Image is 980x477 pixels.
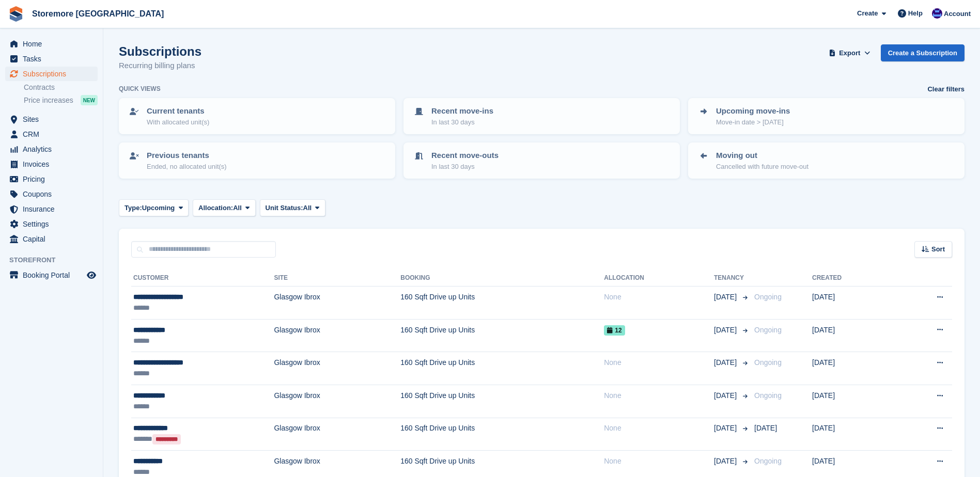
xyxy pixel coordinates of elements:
[5,202,98,216] a: menu
[120,99,394,133] a: Current tenants With allocated unit(s)
[754,358,782,367] span: Ongoing
[689,144,963,178] a: Moving out Cancelled with future move-out
[812,287,893,320] td: [DATE]
[193,199,256,216] button: Allocation: All
[714,325,739,336] span: [DATE]
[8,6,24,22] img: stora-icon-8386f47178a22dfd0bd8f6a31ec36ba5ce8667c1dd55bd0f319d3a0aa187defe.svg
[714,423,739,434] span: [DATE]
[400,319,604,352] td: 160 Sqft Drive up Units
[431,162,499,172] p: In last 30 days
[400,385,604,418] td: 160 Sqft Drive up Units
[23,52,85,66] span: Tasks
[24,83,98,92] a: Contracts
[400,352,604,385] td: 160 Sqft Drive up Units
[5,172,98,186] a: menu
[431,117,493,128] p: In last 30 days
[5,37,98,51] a: menu
[85,269,98,281] a: Preview store
[24,94,98,106] a: Price increases NEW
[23,232,85,246] span: Capital
[5,142,98,156] a: menu
[604,390,714,401] div: None
[754,326,782,334] span: Ongoing
[604,423,714,434] div: None
[827,44,873,61] button: Export
[147,117,209,128] p: With allocated unit(s)
[119,44,201,58] h1: Subscriptions
[714,456,739,467] span: [DATE]
[714,270,750,287] th: Tenancy
[23,112,85,126] span: Sites
[23,37,85,51] span: Home
[274,418,400,451] td: Glasgow Ibrox
[5,232,98,246] a: menu
[131,270,274,287] th: Customer
[857,8,878,19] span: Create
[604,292,714,303] div: None
[5,67,98,81] a: menu
[119,84,161,93] h6: Quick views
[400,270,604,287] th: Booking
[5,52,98,66] a: menu
[716,150,808,162] p: Moving out
[119,60,201,72] p: Recurring billing plans
[812,270,893,287] th: Created
[400,287,604,320] td: 160 Sqft Drive up Units
[839,48,860,58] span: Export
[142,203,175,213] span: Upcoming
[23,157,85,171] span: Invoices
[119,199,189,216] button: Type: Upcoming
[233,203,242,213] span: All
[714,357,739,368] span: [DATE]
[5,112,98,126] a: menu
[303,203,312,213] span: All
[400,418,604,451] td: 160 Sqft Drive up Units
[714,390,739,401] span: [DATE]
[405,144,679,178] a: Recent move-outs In last 30 days
[125,203,142,213] span: Type:
[274,385,400,418] td: Glasgow Ibrox
[274,270,400,287] th: Site
[198,203,233,213] span: Allocation:
[754,293,782,301] span: Ongoing
[5,217,98,231] a: menu
[604,270,714,287] th: Allocation
[604,357,714,368] div: None
[812,418,893,451] td: [DATE]
[266,203,303,213] span: Unit Status:
[754,457,782,465] span: Ongoing
[716,117,790,128] p: Move-in date > [DATE]
[931,244,945,255] span: Sort
[431,150,499,162] p: Recent move-outs
[604,456,714,467] div: None
[5,187,98,201] a: menu
[9,255,103,265] span: Storefront
[812,319,893,352] td: [DATE]
[927,84,965,94] a: Clear filters
[147,150,227,162] p: Previous tenants
[812,352,893,385] td: [DATE]
[754,391,782,400] span: Ongoing
[405,99,679,133] a: Recent move-ins In last 30 days
[881,44,965,61] a: Create a Subscription
[812,385,893,418] td: [DATE]
[23,172,85,186] span: Pricing
[23,127,85,141] span: CRM
[932,8,942,19] img: Angela
[24,96,73,105] span: Price increases
[81,95,98,105] div: NEW
[944,9,971,19] span: Account
[431,105,493,117] p: Recent move-ins
[5,127,98,141] a: menu
[274,287,400,320] td: Glasgow Ibrox
[23,142,85,156] span: Analytics
[5,157,98,171] a: menu
[147,162,227,172] p: Ended, no allocated unit(s)
[260,199,325,216] button: Unit Status: All
[23,268,85,282] span: Booking Portal
[120,144,394,178] a: Previous tenants Ended, no allocated unit(s)
[147,105,209,117] p: Current tenants
[604,325,625,336] span: 12
[689,99,963,133] a: Upcoming move-ins Move-in date > [DATE]
[5,268,98,282] a: menu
